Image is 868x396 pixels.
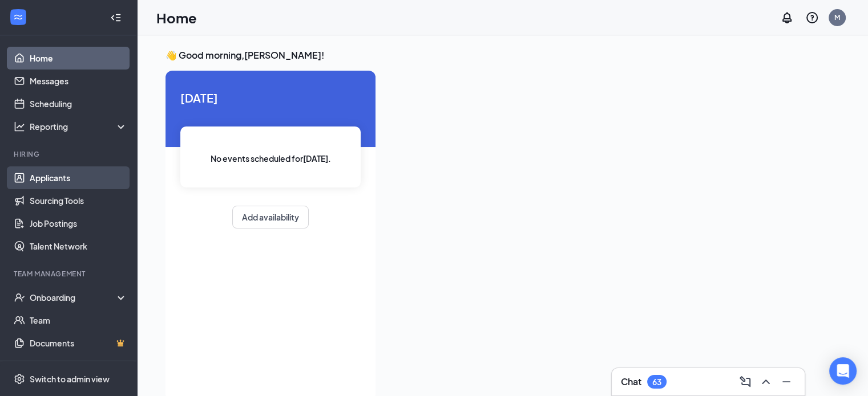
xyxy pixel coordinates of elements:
svg: UserCheck [14,292,25,303]
div: Reporting [30,121,128,132]
svg: QuestionInfo [805,11,819,25]
svg: ChevronUp [759,375,773,389]
button: ChevronUp [757,373,775,391]
h3: Chat [621,375,641,388]
h3: 👋 Good morning, [PERSON_NAME] ! [165,49,839,62]
a: Talent Network [30,235,127,258]
div: 63 [652,377,661,387]
svg: Minimize [780,375,793,389]
svg: Analysis [14,121,25,132]
div: Onboarding [30,292,118,303]
div: Hiring [14,149,125,159]
button: ComposeMessage [736,373,754,391]
button: Add availability [232,206,309,228]
button: Minimize [777,373,796,391]
a: Scheduling [30,92,127,115]
a: Applicants [30,166,127,189]
a: SurveysCrown [30,354,127,377]
div: M [834,13,840,22]
a: Home [30,47,127,70]
svg: Collapse [110,12,122,23]
span: No events scheduled for [DATE] . [211,152,331,165]
a: Messages [30,70,127,92]
svg: ComposeMessage [738,375,752,389]
a: DocumentsCrown [30,332,127,354]
div: Team Management [14,269,125,279]
a: Sourcing Tools [30,189,127,212]
a: Team [30,309,127,332]
h1: Home [156,8,197,27]
a: Job Postings [30,212,127,235]
svg: WorkstreamLogo [13,11,24,23]
div: Open Intercom Messenger [829,357,857,385]
div: Switch to admin view [30,373,110,385]
svg: Settings [14,373,25,385]
svg: Notifications [780,11,794,25]
span: [DATE] [180,89,361,107]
